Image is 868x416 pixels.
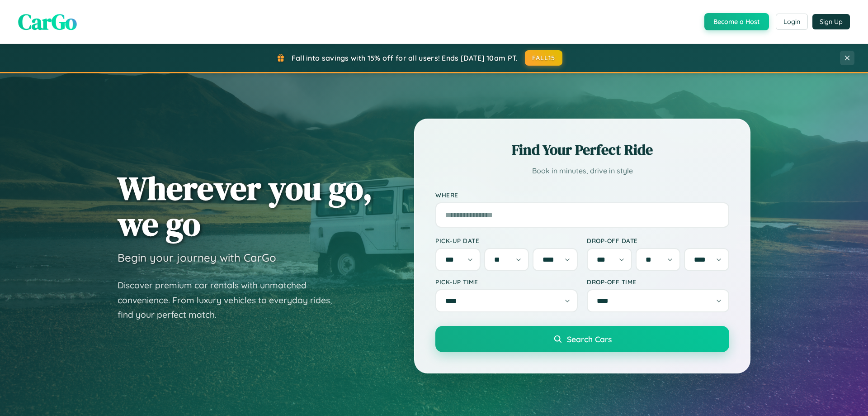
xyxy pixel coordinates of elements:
h1: Wherever you go, we go [118,170,373,242]
h3: Begin your journey with CarGo [118,251,276,264]
label: Where [435,191,729,199]
label: Pick-up Time [435,278,578,286]
p: Discover premium car rentals with unmatched convenience. From luxury vehicles to everyday rides, ... [118,278,344,322]
h2: Find Your Perfect Ride [435,140,729,160]
button: Sign Up [812,14,850,29]
button: Become a Host [704,13,769,30]
span: Search Cars [567,334,612,344]
button: Search Cars [435,326,729,352]
p: Book in minutes, drive in style [435,164,729,177]
button: Login [776,14,808,30]
span: CarGo [18,7,77,37]
button: FALL15 [525,50,563,66]
label: Drop-off Time [587,278,729,286]
span: Fall into savings with 15% off for all users! Ends [DATE] 10am PT. [292,53,518,62]
label: Pick-up Date [435,237,578,244]
label: Drop-off Date [587,237,729,244]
